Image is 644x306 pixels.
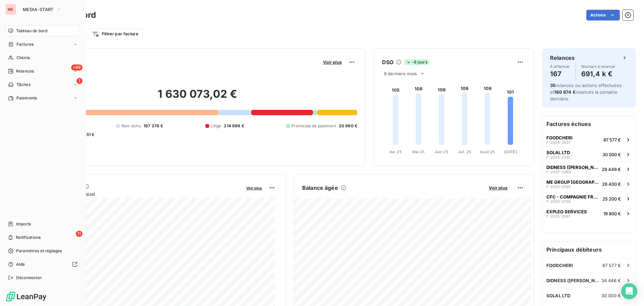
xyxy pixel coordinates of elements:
h6: DSO [382,58,393,66]
tspan: Août 25 [480,149,495,154]
span: Voir plus [246,186,262,190]
span: Non-échu [121,123,141,129]
span: 1 [76,78,83,84]
span: DIDNESS ([PERSON_NAME]) [546,165,599,170]
tspan: Mai 25 [412,149,425,154]
span: Tableau de bord [16,28,47,34]
span: Montant à relancer [581,64,615,69]
button: Filtrer par facture [88,29,143,39]
tspan: Juin 25 [435,149,448,154]
span: Relances [16,68,34,74]
h2: 1 630 073,02 € [38,87,357,107]
div: ME [5,4,16,15]
button: CFC - COMPAGNIE FRANCAISE DE CROISIERESF-2025-270925 200 € [542,191,636,206]
span: F-2025-2691 [546,214,570,218]
span: 160 874 € [554,89,575,95]
a: Aide [5,259,80,270]
span: 35 [550,83,555,88]
span: À effectuer [550,64,570,69]
span: FOODCHERI [546,263,573,268]
span: relances ou actions effectuées et relancés la semaine dernière. [550,83,622,101]
span: +99 [71,64,83,71]
span: 87 577 € [603,137,621,142]
span: 30 000 € [602,152,621,157]
span: CFC - COMPAGNIE FRANCAISE DE CROISIERES [546,194,600,200]
span: Factures [16,41,34,47]
span: 34 446 € [601,278,621,283]
span: Aide [16,261,25,267]
span: Paramètres et réglages [16,248,62,254]
button: EXPLEO SERVICESF-2025-269119 800 € [542,206,636,221]
h6: Relances [550,54,575,62]
h6: Factures échues [542,116,636,132]
span: 6 derniers mois [384,71,417,76]
span: SOLAL LTD [546,150,570,155]
span: 26 400 € [602,181,621,187]
img: Logo LeanPay [5,291,47,302]
tspan: [DATE] [504,149,517,154]
span: Paiements [16,95,37,101]
span: F-2025-2595 [546,185,571,189]
span: Litige [211,123,221,129]
span: Déconnexion [16,275,42,281]
span: F-2025-2637 [546,140,571,144]
button: Voir plus [244,185,264,191]
span: Notifications [16,234,41,241]
span: Clients [16,55,30,61]
button: Voir plus [487,185,509,191]
h4: 691,4 k € [581,69,615,79]
span: Voir plus [489,185,507,190]
button: SOLAL LTDF-2025-231030 000 € [542,147,636,162]
tspan: Avr. 25 [389,149,402,154]
span: DIDNESS ([PERSON_NAME]) [546,278,601,283]
span: 87 577 € [602,263,621,268]
span: Promesse de paiement [291,123,336,129]
span: FOODCHERI [546,135,573,140]
span: Tâches [16,82,31,88]
span: 29 446 € [602,167,621,172]
h6: Balance âgée [302,184,338,192]
span: F-2025-2493 [546,170,571,174]
span: F-2025-2709 [546,200,571,204]
button: Voir plus [321,59,344,65]
span: SOLAL LTD [546,293,570,298]
span: F-2025-2310 [546,155,570,159]
span: Voir plus [323,59,342,65]
span: 11 [76,231,83,237]
span: -8 jours [404,59,429,65]
span: 314 899 € [224,123,244,129]
button: FOODCHERIF-2025-263787 577 € [542,132,636,147]
span: EXPLEO SERVICES [546,209,587,214]
span: 30 000 € [601,293,621,298]
span: 20 990 € [339,123,357,129]
span: 167 376 € [144,123,163,129]
div: Open Intercom Messenger [621,283,637,299]
button: DIDNESS ([PERSON_NAME])F-2025-249329 446 € [542,162,636,176]
button: ME GROUP [GEOGRAPHIC_DATA]F-2025-259526 400 € [542,176,636,191]
span: Chiffre d'affaires mensuel [38,190,241,198]
span: Imports [16,221,31,227]
tspan: Juil. 25 [458,149,471,154]
span: 19 800 € [603,211,621,216]
span: 25 200 € [602,196,621,202]
span: ME GROUP [GEOGRAPHIC_DATA] [546,179,599,185]
button: Actions [586,10,620,20]
h6: Principaux débiteurs [542,242,636,258]
span: MEDIA-START [23,7,54,12]
h4: 167 [550,69,570,79]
